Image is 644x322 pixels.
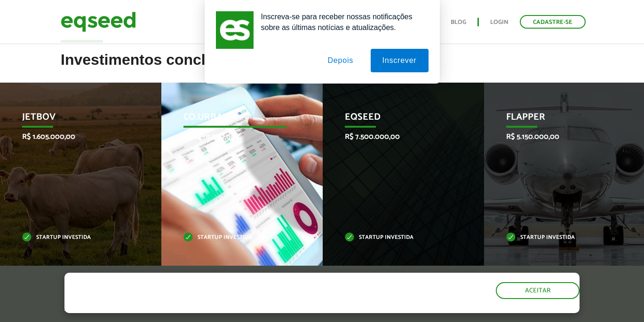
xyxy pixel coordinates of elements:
p: Startup investida [506,235,609,240]
p: Flapper [506,112,609,128]
button: Aceitar [496,282,580,299]
p: EqSeed [345,112,448,128]
button: Depois [316,49,365,72]
p: R$ 5.150.000,00 [506,132,609,141]
p: Ao clicar em "aceitar", você aceita nossa . [64,304,374,313]
p: JetBov [22,112,125,128]
img: notification icon [216,11,254,49]
p: R$ 7.500.000,00 [345,132,448,141]
p: R$ 1.230.007,00 [183,132,286,141]
p: Startup investida [22,235,125,240]
p: Startup investida [345,235,448,240]
div: Inscreva-se para receber nossas notificações sobre as últimas notícias e atualizações. [254,11,429,33]
button: Inscrever [371,49,429,72]
p: Co.Urban [183,112,286,128]
p: Startup investida [183,235,286,240]
p: R$ 1.605.000,00 [22,132,125,141]
h5: O site da EqSeed utiliza cookies para melhorar sua navegação. [64,273,374,302]
a: política de privacidade e de cookies [189,305,297,313]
